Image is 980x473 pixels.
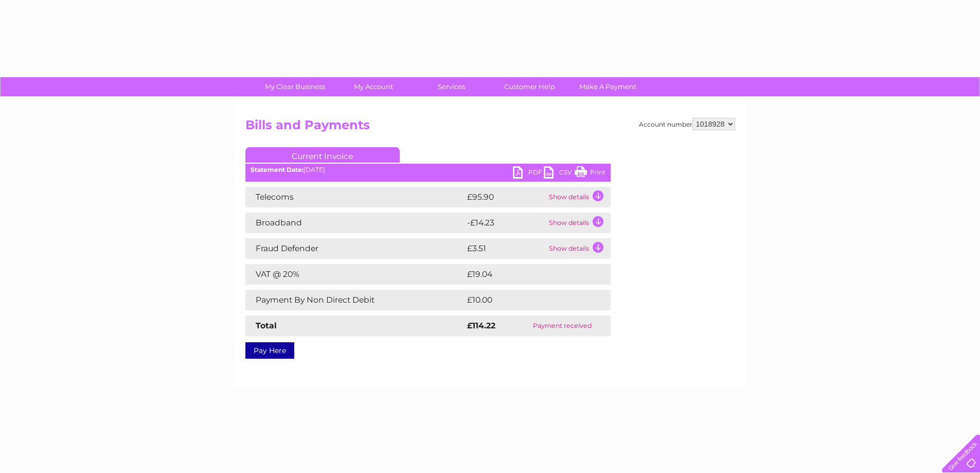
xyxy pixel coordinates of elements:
[639,118,735,130] div: Account number
[575,166,605,181] a: Print
[465,213,546,233] td: -£14.23
[465,290,590,310] td: £10.00
[546,187,611,207] td: Show details
[331,77,416,96] a: My Account
[409,77,494,96] a: Services
[546,238,611,259] td: Show details
[245,238,465,259] td: Fraud Defender
[546,213,611,233] td: Show details
[245,118,735,137] h2: Bills and Payments
[465,238,546,259] td: £3.51
[245,342,294,359] a: Pay Here
[245,290,465,310] td: Payment By Non Direct Debit
[256,321,277,330] strong: Total
[245,166,611,173] div: [DATE]
[467,321,495,330] strong: £114.22
[245,187,465,207] td: Telecoms
[253,77,337,96] a: My Clear Business
[487,77,572,96] a: Customer Help
[465,264,590,285] td: £19.04
[514,316,610,336] td: Payment received
[245,264,465,285] td: VAT @ 20%
[251,166,304,173] b: Statement Date:
[245,147,400,163] a: Current Invoice
[544,166,575,181] a: CSV
[513,166,544,181] a: PDF
[465,187,546,207] td: £95.90
[565,77,650,96] a: Make A Payment
[245,213,465,233] td: Broadband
